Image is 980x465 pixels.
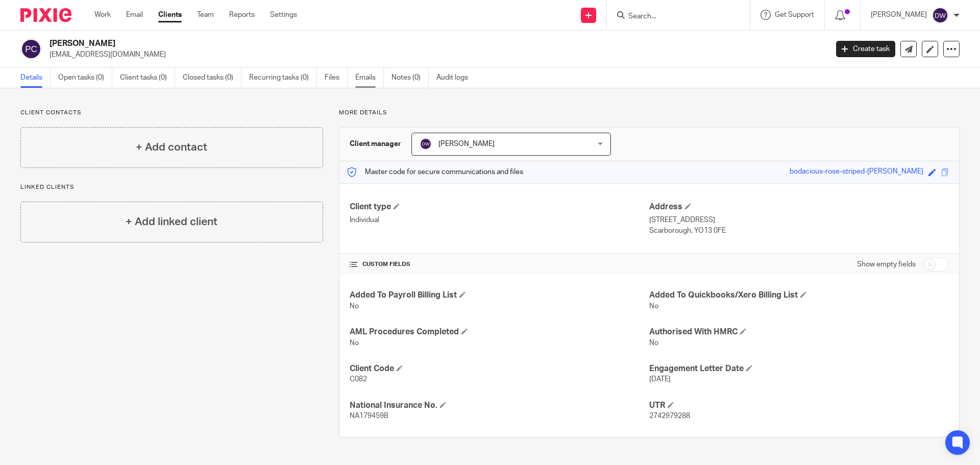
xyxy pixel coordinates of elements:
[649,412,690,420] span: 2742979288
[249,68,317,88] a: Recurring tasks (0)
[20,8,71,22] img: Pixie
[836,41,895,57] a: Create task
[649,290,949,301] h4: Added To Quickbooks/Xero Billing List
[350,260,649,268] h4: CUSTOM FIELDS
[20,183,323,191] p: Linked clients
[50,50,821,60] p: [EMAIL_ADDRESS][DOMAIN_NAME]
[649,202,949,212] h4: Address
[136,139,207,155] h4: + Add contact
[126,10,143,20] a: Email
[391,68,429,88] a: Notes (0)
[775,11,814,18] span: Get Support
[20,109,323,117] p: Client contacts
[649,339,658,347] span: No
[347,167,523,177] p: Master code for secure communications and files
[649,303,658,310] span: No
[325,68,348,88] a: Files
[350,376,367,383] span: C082
[197,10,214,20] a: Team
[50,38,667,49] h2: [PERSON_NAME]
[649,327,949,337] h4: Authorised With HMRC
[438,140,495,148] span: [PERSON_NAME]
[350,363,649,374] h4: Client Code
[627,12,719,21] input: Search
[649,226,949,236] p: Scarborough, YO13 0FE
[350,303,359,310] span: No
[932,7,948,23] img: svg%3E
[871,10,927,20] p: [PERSON_NAME]
[120,68,175,88] a: Client tasks (0)
[790,166,923,178] div: bodacious-rose-striped-[PERSON_NAME]
[420,138,432,150] img: svg%3E
[350,215,649,225] p: Individual
[20,68,51,88] a: Details
[350,412,388,420] span: NA179459B
[270,10,297,20] a: Settings
[436,68,476,88] a: Audit logs
[649,363,949,374] h4: Engagement Letter Date
[339,109,960,117] p: More details
[857,259,916,270] label: Show empty fields
[20,38,42,60] img: svg%3E
[183,68,241,88] a: Closed tasks (0)
[126,214,217,230] h4: + Add linked client
[58,68,112,88] a: Open tasks (0)
[649,400,949,411] h4: UTR
[94,10,111,20] a: Work
[350,339,359,347] span: No
[350,327,649,337] h4: AML Procedures Completed
[229,10,255,20] a: Reports
[350,202,649,212] h4: Client type
[158,10,182,20] a: Clients
[649,376,671,383] span: [DATE]
[355,68,384,88] a: Emails
[350,290,649,301] h4: Added To Payroll Billing List
[350,139,401,149] h3: Client manager
[649,215,949,225] p: [STREET_ADDRESS]
[350,400,649,411] h4: National Insurance No.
